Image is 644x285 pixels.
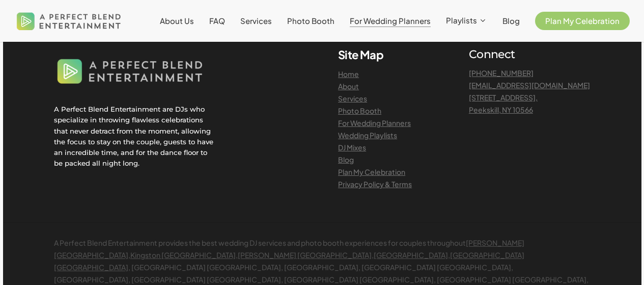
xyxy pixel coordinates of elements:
[350,17,431,25] a: For Wedding Planners
[238,250,372,260] a: [PERSON_NAME] [GEOGRAPHIC_DATA]
[130,250,236,260] a: Kingston [GEOGRAPHIC_DATA]
[287,17,334,25] a: Photo Booth
[469,47,590,62] h4: Connect
[209,17,225,25] a: FAQ
[160,16,194,25] span: About Us
[338,131,397,140] a: Wedding Playlists
[446,15,477,25] span: Playlists
[54,250,524,272] a: [GEOGRAPHIC_DATA] [GEOGRAPHIC_DATA]
[287,16,334,25] span: Photo Booth
[240,16,272,25] span: Services
[545,16,620,25] span: Plan My Celebration
[338,82,359,91] a: About
[535,17,630,25] a: Plan My Celebration
[338,106,381,115] a: Photo Booth
[338,94,367,103] a: Services
[350,16,431,25] span: For Wedding Planners
[14,4,124,38] img: A Perfect Blend Entertainment
[502,16,520,25] span: Blog
[240,17,272,25] a: Services
[160,17,194,25] a: About Us
[338,167,405,176] a: Plan My Celebration
[338,143,366,152] a: DJ Mixes
[338,179,412,189] a: Privacy Policy & Terms
[338,69,359,79] a: Home
[209,16,225,25] span: FAQ
[54,238,524,260] a: [PERSON_NAME][GEOGRAPHIC_DATA]
[374,250,448,260] a: [GEOGRAPHIC_DATA]
[446,16,487,25] a: Playlists
[469,81,590,90] a: [EMAIL_ADDRESS][DOMAIN_NAME]
[54,104,215,169] p: A Perfect Blend Entertainment are DJs who specialize in throwing flawless celebrations that never...
[338,118,411,127] a: For Wedding Planners
[502,17,520,25] a: Blog
[469,93,538,114] a: [STREET_ADDRESS],Peekskill, NY 10566
[338,155,354,164] a: Blog
[338,47,383,62] b: Site Map
[469,68,534,77] a: [PHONE_NUMBER]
